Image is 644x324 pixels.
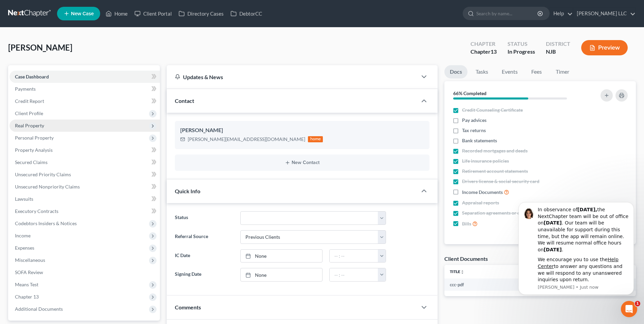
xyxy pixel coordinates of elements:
span: 1 [635,301,640,306]
button: Preview [581,40,628,55]
a: Tasks [470,65,494,78]
span: Credit Counseling Certificate [462,107,523,113]
td: ccc-pdf [444,278,540,291]
a: [PERSON_NAME] LLC [573,7,636,20]
a: None [241,250,322,263]
span: Payments [15,86,36,92]
div: Updates & News [175,73,409,80]
div: home [308,136,323,142]
span: Drivers license & social security card [462,178,539,185]
a: Unsecured Priority Claims [10,168,160,181]
span: New Case [71,11,94,16]
a: Lawsuits [10,193,160,205]
span: Case Dashboard [15,74,49,79]
span: Comments [175,304,201,310]
label: Signing Date [171,268,237,282]
input: -- : -- [330,268,378,281]
a: Timer [550,65,575,78]
span: Life insurance policies [462,158,509,164]
input: -- : -- [330,250,378,263]
div: [PERSON_NAME] [180,126,424,134]
a: DebtorCC [227,7,265,20]
a: Docs [444,65,467,78]
span: Chapter 13 [15,294,39,300]
a: Fees [526,65,548,78]
a: None [241,268,322,281]
span: 13 [491,48,497,55]
div: Chapter [471,48,497,56]
a: Credit Report [10,95,160,107]
span: Unsecured Priority Claims [15,172,71,177]
div: NJB [546,48,570,56]
span: Means Test [15,282,38,287]
span: Pay advices [462,117,486,124]
a: SOFA Review [10,266,160,278]
span: Expenses [15,245,34,251]
span: Appraisal reports [462,199,499,206]
span: [PERSON_NAME] [8,42,72,52]
input: Search by name... [476,7,538,20]
a: Payments [10,83,160,95]
i: unfold_more [460,270,464,274]
span: Retirement account statements [462,168,528,175]
a: Directory Cases [175,7,227,20]
a: Secured Claims [10,156,160,168]
iframe: Intercom notifications message [508,196,644,299]
span: Income [15,233,31,238]
span: Credit Report [15,98,44,104]
span: Lawsuits [15,196,33,202]
div: Status [508,40,535,48]
span: SOFA Review [15,269,43,275]
span: Miscellaneous [15,257,45,263]
span: Real Property [15,123,44,128]
span: Recorded mortgages and deeds [462,147,528,154]
span: Additional Documents [15,306,63,312]
span: Bills [462,220,471,227]
a: Client Portal [131,7,175,20]
div: Chapter [471,40,497,48]
span: Tax returns [462,127,486,134]
span: Personal Property [15,135,54,141]
span: Codebtors Insiders & Notices [15,220,77,226]
div: [PERSON_NAME][EMAIL_ADDRESS][DOMAIN_NAME] [188,136,305,143]
a: Home [102,7,131,20]
a: Executory Contracts [10,205,160,217]
span: Unsecured Nonpriority Claims [15,184,80,190]
a: Case Dashboard [10,71,160,83]
a: Events [496,65,523,78]
span: Bank statements [462,137,497,144]
span: Contact [175,97,194,104]
button: New Contact [180,160,424,165]
span: Income Documents [462,189,503,196]
div: In Progress [508,48,535,56]
span: Client Profile [15,110,43,116]
label: Referral Source [171,230,237,244]
div: District [546,40,570,48]
label: IC Date [171,249,237,263]
span: Quick Info [175,188,200,194]
a: Help [550,7,573,20]
span: Separation agreements or decrees of divorces [462,210,558,216]
span: Property Analysis [15,147,53,153]
span: Secured Claims [15,159,48,165]
span: Executory Contracts [15,208,58,214]
a: Unsecured Nonpriority Claims [10,181,160,193]
div: Client Documents [444,255,488,262]
a: Property Analysis [10,144,160,156]
strong: 66% Completed [453,90,486,96]
a: Titleunfold_more [450,269,464,274]
label: Status [171,211,237,225]
iframe: Intercom live chat [621,301,637,317]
